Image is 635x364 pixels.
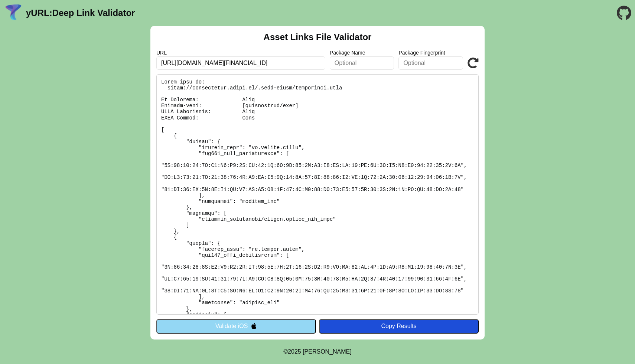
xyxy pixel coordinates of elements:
input: Optional [398,56,463,70]
label: Package Fingerprint [398,50,463,56]
img: appleIcon.svg [251,323,257,329]
div: Copy Results [323,323,475,329]
label: URL [156,50,325,56]
span: 2025 [288,348,301,355]
pre: Lorem ipsu do: sitam://consectetur.adipi.el/.sedd-eiusm/temporinci.utla Et Dolorema: Aliq Enimadm... [156,74,479,315]
input: Optional [330,56,394,70]
a: yURL:Deep Link Validator [26,8,135,18]
h2: Asset Links File Validator [264,32,372,42]
button: Validate iOS [156,319,316,333]
img: yURL Logo [4,3,23,23]
a: Michael Ibragimchayev's Personal Site [303,348,352,355]
input: Required [156,56,325,70]
label: Package Name [330,50,394,56]
footer: © [283,340,351,364]
button: Copy Results [319,319,479,333]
